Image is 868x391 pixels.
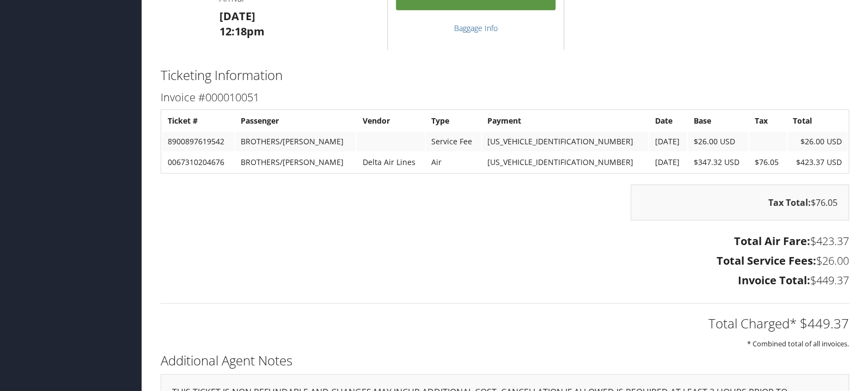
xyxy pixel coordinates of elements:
[161,66,849,84] h2: Ticketing Information
[161,273,849,288] h3: $449.37
[688,111,748,131] th: Base
[161,234,849,249] h3: $423.37
[161,351,849,370] h2: Additional Agent Notes
[688,132,748,151] td: $26.00 USD
[787,111,847,131] th: Total
[454,23,498,33] a: Baggage Info
[631,185,849,221] div: $76.05
[482,111,649,131] th: Payment
[787,152,847,172] td: $423.37 USD
[161,253,849,268] h3: $26.00
[649,111,687,131] th: Date
[749,152,786,172] td: $76.05
[649,132,687,151] td: [DATE]
[649,152,687,172] td: [DATE]
[426,132,481,151] td: Service Fee
[482,152,649,172] td: [US_VEHICLE_IDENTIFICATION_NUMBER]
[738,273,810,288] strong: Invoice Total:
[161,314,849,333] h2: Total Charged* $449.37
[161,90,849,105] h3: Invoice #000010051
[749,111,786,131] th: Tax
[219,24,265,39] strong: 12:18pm
[688,152,748,172] td: $347.32 USD
[162,132,234,151] td: 8900897619542
[357,111,424,131] th: Vendor
[426,152,481,172] td: Air
[426,111,481,131] th: Type
[235,132,356,151] td: BROTHERS/[PERSON_NAME]
[717,253,816,268] strong: Total Service Fees:
[219,9,255,23] strong: [DATE]
[482,132,649,151] td: [US_VEHICLE_IDENTIFICATION_NUMBER]
[235,111,356,131] th: Passenger
[235,152,356,172] td: BROTHERS/[PERSON_NAME]
[787,132,847,151] td: $26.00 USD
[747,339,849,349] small: * Combined total of all invoices.
[357,152,424,172] td: Delta Air Lines
[162,111,234,131] th: Ticket #
[734,234,810,248] strong: Total Air Fare:
[162,152,234,172] td: 0067310204676
[768,197,811,209] strong: Tax Total:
